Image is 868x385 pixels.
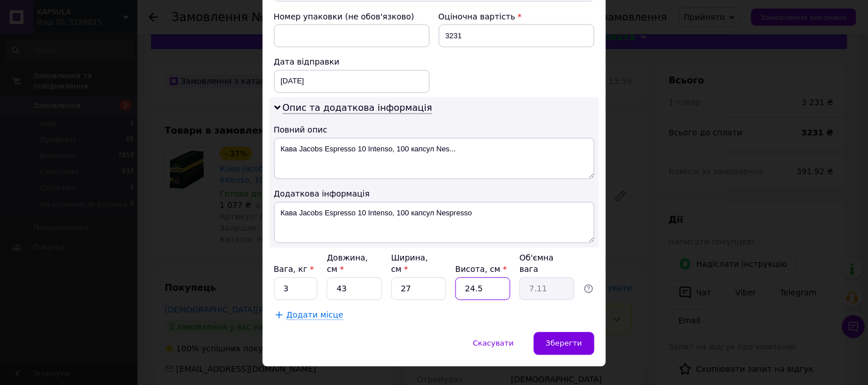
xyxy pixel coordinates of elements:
[274,138,594,179] textarea: Кава Jacobs Espresso 10 Intenso, 100 капсул Nes...
[455,265,507,274] label: Висота, см
[274,265,314,274] label: Вага, кг
[274,125,594,136] div: Повний опис
[274,202,594,243] textarea: Кава Jacobs Espresso 10 Intenso, 100 капсул Nespresso
[546,339,582,348] span: Зберегти
[283,103,433,114] span: Опис та додаткова інформація
[473,339,514,348] span: Скасувати
[439,11,594,22] div: Оціночна вартість
[520,252,574,275] div: Об'ємна вага
[287,311,344,320] span: Додати місце
[274,189,594,200] div: Додаткова інформація
[274,57,430,68] div: Дата відправки
[274,11,430,22] div: Номер упаковки (не обов'язково)
[391,254,428,274] label: Ширина, см
[327,254,368,274] label: Довжина, см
